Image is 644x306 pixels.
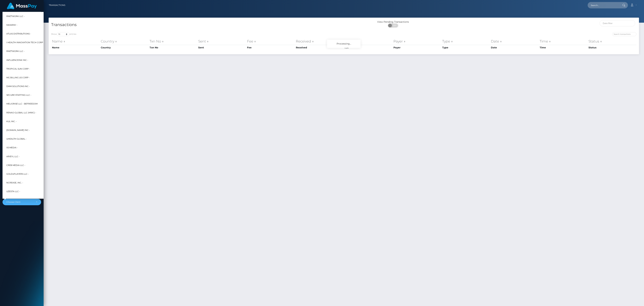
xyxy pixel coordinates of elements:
input: Search... [588,2,619,8]
span: [DOMAIN_NAME] INC - [6,128,30,132]
th: Status [588,45,636,50]
th: Date [490,38,539,45]
div: Choose Client [6,201,33,203]
div: Processing... [327,40,361,48]
h4: Transactions [51,22,341,28]
span: Meliorise LLC - BEfreedom [6,102,38,106]
a: Transactions [49,2,65,9]
span: Atlas Distributions - [6,32,31,36]
span: OFF [390,24,398,27]
span: Ncrease, Inc. - [6,181,23,185]
span: InfluenceInk Inc - [6,58,28,62]
th: Sent [197,38,246,45]
th: Payer [393,45,441,50]
span: UzestA LLC - [6,189,20,194]
span: Tropical Sun Corp - [6,67,30,71]
th: Fee [246,45,295,50]
div: View Pending Transactions [344,20,442,24]
th: Received [295,45,344,50]
img: MassPay Logo [7,3,37,9]
input: Search transactions [612,32,636,36]
th: Time [539,38,588,45]
span: MassPay - [6,23,17,27]
th: Type [441,45,490,50]
th: Sent [197,45,246,50]
span: Secure Staffing LLC - [6,93,31,97]
th: F/X [344,38,393,45]
th: Received [295,38,344,45]
span: UHealth Global - [6,137,27,141]
input: Date filter [600,20,635,26]
th: Fee [246,38,295,45]
th: Payer [393,38,441,45]
th: Name [51,45,100,50]
span: I HEALTH INNOVATION TECH CORP - [6,40,44,45]
th: Status [588,38,636,45]
span: rNetwork LLC - [6,49,25,53]
th: Country [100,45,149,50]
span: DMM Solutions Inc - [6,84,30,89]
span: Arieyl LLC - [6,154,20,159]
th: F/X [344,45,393,50]
th: Time [539,45,588,50]
span: Cre8 Media LLC - [6,163,25,167]
span: Renao Global LLC (MWC) - [6,111,36,115]
span: VS Media - [6,145,18,150]
span: RNetwork LLC - [6,14,25,18]
th: Name [51,38,100,45]
th: Txn No [149,38,198,45]
label: Show entries [51,32,76,36]
th: Txn No [149,45,198,50]
span: Gold4Players LLC - [6,172,29,176]
th: Date [490,45,539,50]
select: Showentries [57,32,69,36]
span: Kul Inc. - [6,119,17,124]
th: Type [441,38,490,45]
span: MG Billing US Corp - [6,75,30,80]
button: Choose Client [3,199,41,205]
th: Country [100,38,149,45]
